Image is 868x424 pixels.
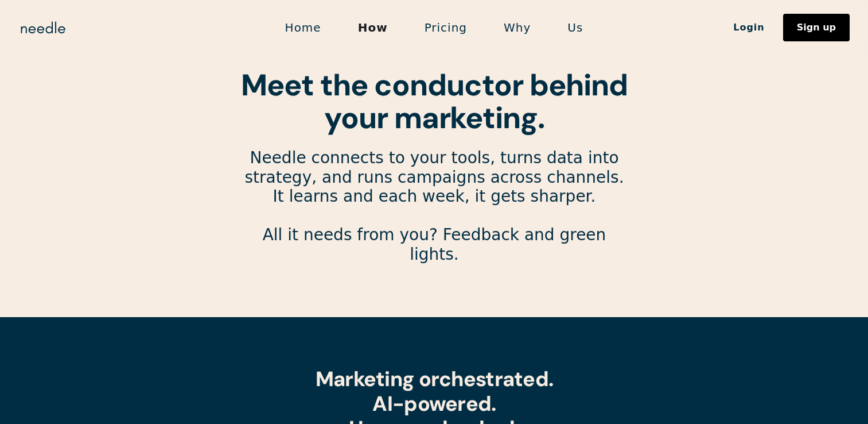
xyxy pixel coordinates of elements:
[406,16,485,40] a: Pricing
[340,16,406,40] a: How
[715,18,783,37] a: Login
[783,14,850,41] a: Sign up
[241,65,627,137] strong: Meet the conductor behind your marketing.
[797,23,836,32] div: Sign up
[239,148,629,283] p: Needle connects to your tools, turns data into strategy, and runs campaigns across channels. It l...
[549,16,601,40] a: Us
[267,16,340,40] a: Home
[485,16,549,40] a: Why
